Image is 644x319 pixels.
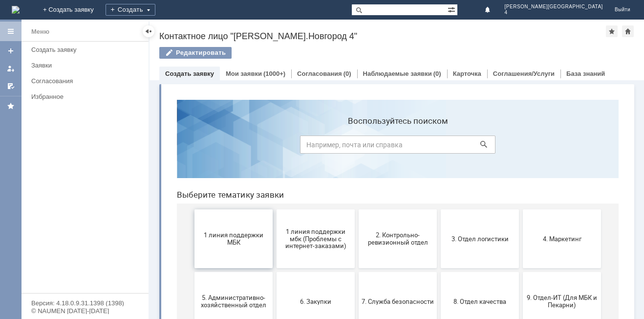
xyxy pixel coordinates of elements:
[275,268,347,275] span: Отдел-ИТ (Офис)
[107,180,186,239] button: 6. Закупки
[275,143,347,150] span: 3. Отдел логистики
[3,78,19,94] a: Мои согласования
[505,10,603,16] span: 4
[272,117,350,176] button: 3. Отдел логистики
[31,300,139,306] div: Версия: 4.18.0.9.31.1398 (1398)
[354,243,432,301] button: Финансовый отдел
[193,205,265,213] span: 7. Служба безопасности
[107,243,186,301] button: Отдел ИТ (1С)
[272,180,350,239] button: 8. Отдел качества
[110,136,183,158] span: 1 линия поддержки мбк (Проблемы с интернет-заказами)
[275,205,347,213] span: 8. Отдел качества
[131,24,326,34] label: Воспользуйтесь поиском
[453,70,481,77] a: Карточка
[193,139,265,154] span: 2. Контрольно-ревизионный отдел
[143,25,154,37] div: Скрыть меню
[357,143,429,150] span: 4. Маркетинг
[493,70,555,77] a: Соглашения/Услуги
[28,139,101,154] span: 1 линия поддержки МБК
[343,70,351,77] div: (0)
[25,180,104,239] button: 5. Административно-хозяйственный отдел
[27,58,147,73] a: Заявки
[190,117,268,176] button: 2. Контрольно-ревизионный отдел
[28,202,101,217] span: 5. Административно-хозяйственный отдел
[31,93,132,100] div: Избранное
[622,25,634,37] div: Сделать домашней страницей
[25,243,104,301] button: Бухгалтерия (для мбк)
[433,70,441,77] div: (0)
[226,70,262,77] a: Мои заявки
[159,31,606,41] div: Контактное лицо "[PERSON_NAME].Новгород 4"
[12,6,20,14] a: Перейти на домашнюю страницу
[3,43,19,59] a: Создать заявку
[354,180,432,239] button: 9. Отдел-ИТ (Для МБК и Пекарни)
[363,70,432,77] a: Наблюдаемые заявки
[131,44,326,62] input: Например, почта или справка
[107,117,186,176] button: 1 линия поддержки мбк (Проблемы с интернет-заказами)
[110,205,183,213] span: 6. Закупки
[193,265,265,279] span: Отдел-ИТ (Битрикс24 и CRM)
[272,243,350,301] button: Отдел-ИТ (Офис)
[106,4,155,16] div: Создать
[190,180,268,239] button: 7. Служба безопасности
[165,70,214,77] a: Создать заявку
[190,243,268,301] button: Отдел-ИТ (Битрикс24 и CRM)
[31,26,49,38] div: Меню
[28,268,101,275] span: Бухгалтерия (для мбк)
[31,77,143,85] div: Согласования
[8,98,450,108] header: Выберите тематику заявки
[297,70,342,77] a: Согласования
[110,268,183,275] span: Отдел ИТ (1С)
[31,46,143,53] div: Создать заявку
[357,268,429,275] span: Финансовый отдел
[31,62,143,69] div: Заявки
[566,70,605,77] a: База знаний
[606,25,618,37] div: Добавить в избранное
[505,4,603,10] span: [PERSON_NAME][GEOGRAPHIC_DATA]
[3,61,19,76] a: Мои заявки
[448,4,457,14] span: Расширенный поиск
[357,202,429,217] span: 9. Отдел-ИТ (Для МБК и Пекарни)
[263,70,285,77] div: (1000+)
[25,117,104,176] button: 1 линия поддержки МБК
[27,42,147,57] a: Создать заявку
[354,117,432,176] button: 4. Маркетинг
[12,6,20,14] img: logo
[27,73,147,89] a: Согласования
[31,308,139,314] div: © NAUMEN [DATE]-[DATE]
